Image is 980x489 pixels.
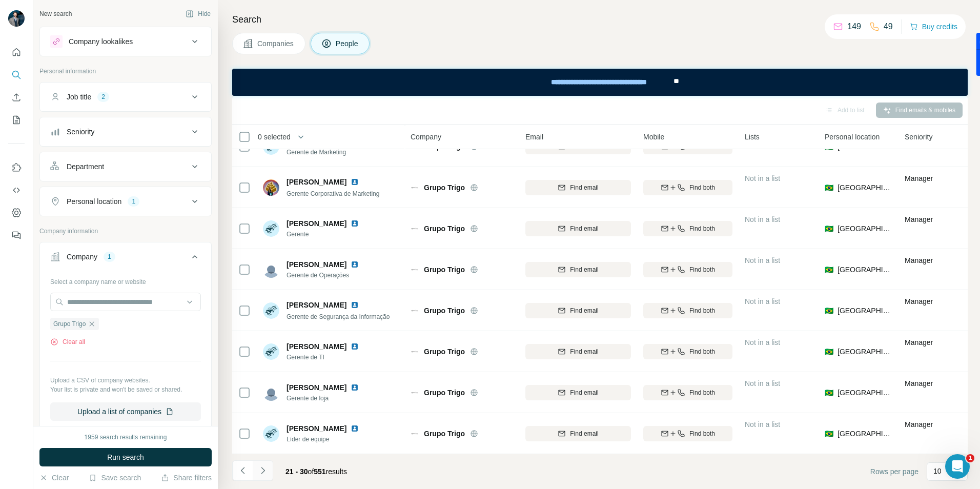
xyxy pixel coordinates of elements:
span: [GEOGRAPHIC_DATA] [838,388,892,398]
span: Gerente de Marketing [287,148,363,157]
span: Find email [570,347,598,356]
span: Grupo Trigo [53,319,86,329]
img: LinkedIn logo [351,301,359,309]
div: Job title [67,92,91,102]
span: Gerente [287,230,363,239]
button: My lists [8,111,25,129]
span: [PERSON_NAME] [287,259,346,270]
iframe: Banner [232,69,968,96]
img: Logo of Grupo Trigo [411,225,419,233]
span: Find both [689,347,715,356]
div: Personal location [67,196,121,207]
iframe: Intercom live chat [945,454,970,479]
button: Find email [525,180,631,195]
span: Run search [107,452,144,462]
div: Company lookalikes [69,36,133,47]
span: [PERSON_NAME] [287,382,346,393]
h4: Search [232,12,968,27]
button: Search [8,66,25,84]
span: Not in a list [745,379,780,388]
img: Avatar [263,384,279,401]
button: Save search [89,473,141,483]
span: Grupo Trigo [424,223,465,234]
button: Find email [525,426,631,441]
img: Logo of Grupo Trigo [411,389,419,397]
span: Manager [905,174,933,182]
span: [GEOGRAPHIC_DATA] [838,223,892,234]
span: 🇧🇷 [825,223,833,234]
button: Clear [39,473,69,483]
span: [PERSON_NAME] [287,218,346,229]
span: Mobile [643,132,664,142]
img: Avatar [263,220,279,237]
button: Company lookalikes [40,29,211,54]
button: Company1 [40,244,211,273]
span: Grupo Trigo [424,305,465,316]
button: Feedback [8,226,25,244]
button: Upload a list of companies [50,402,201,421]
span: Find both [689,306,715,315]
img: LinkedIn logo [351,260,359,269]
button: Buy credits [910,19,957,34]
span: 551 [314,467,325,476]
button: Enrich CSV [8,88,25,107]
img: Avatar [263,343,279,360]
span: Lists [745,132,760,142]
div: Seniority [67,127,94,137]
p: Company information [39,227,212,236]
span: [GEOGRAPHIC_DATA] [838,264,892,275]
span: [GEOGRAPHIC_DATA] [838,347,892,357]
span: Grupo Trigo [424,347,465,357]
span: Find email [570,388,598,397]
div: Company [67,252,97,262]
div: New search [39,9,72,18]
img: Logo of Grupo Trigo [411,184,419,192]
p: 49 [884,21,893,33]
span: Manager [905,215,933,223]
span: Find both [689,429,715,438]
img: Logo of Grupo Trigo [411,307,419,315]
button: Use Surfe on LinkedIn [8,158,25,177]
button: Run search [39,448,212,466]
span: Gerente Corporativa de Marketing [287,190,379,197]
button: Dashboard [8,203,25,222]
img: Avatar [263,425,279,442]
span: [PERSON_NAME] [287,177,346,187]
span: Not in a list [745,338,780,347]
button: Share filters [161,473,212,483]
img: Logo of Grupo Trigo [411,348,419,356]
span: [GEOGRAPHIC_DATA] [838,182,892,193]
span: [PERSON_NAME] [287,424,346,433]
span: Gerente de Operações [287,271,363,280]
button: Navigate to next page [253,460,273,481]
div: 1 [104,252,115,261]
span: Find both [689,265,715,274]
img: Logo of Grupo Trigo [411,430,419,438]
button: Job title2 [40,85,211,109]
span: Find email [570,265,598,274]
button: Find email [525,221,631,236]
span: [GEOGRAPHIC_DATA] [838,429,892,439]
span: 🇧🇷 [825,347,833,357]
span: Email [525,132,543,142]
img: Avatar [263,261,279,278]
span: Gerente de Segurança da Informação [287,313,390,320]
span: Manager [905,338,933,347]
span: of [308,467,314,476]
span: Find both [689,388,715,397]
span: 🇧🇷 [825,264,833,275]
span: Not in a list [745,256,780,264]
span: Not in a list [745,174,780,182]
button: Seniority [40,119,211,144]
img: Avatar [263,179,279,196]
span: 🇧🇷 [825,388,833,398]
img: LinkedIn logo [351,178,359,186]
button: Department [40,154,211,179]
button: Clear all [50,337,85,347]
p: 149 [847,21,861,33]
p: 10 [933,466,942,476]
span: [GEOGRAPHIC_DATA] [838,305,892,316]
button: Find email [525,303,631,318]
span: Manager [905,256,933,264]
